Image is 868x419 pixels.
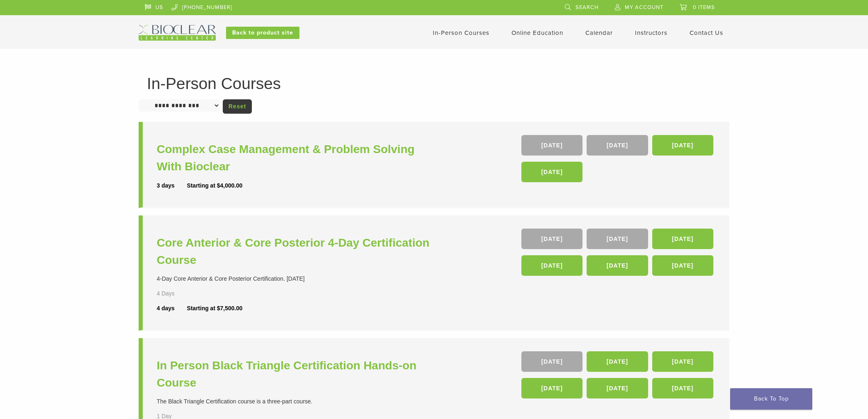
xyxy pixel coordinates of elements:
a: Online Education [512,29,563,37]
a: [DATE] [587,351,648,372]
a: [DATE] [652,351,713,372]
a: [DATE] [652,255,713,276]
div: 4-Day Core Anterior & Core Posterior Certification. [DATE] [157,275,436,283]
a: Back to product site [226,27,299,39]
a: [DATE] [521,229,582,249]
div: , , , , , [521,351,715,403]
div: 4 days [157,304,187,313]
div: The Black Triangle Certification course is a three-part course. [157,397,436,406]
a: [DATE] [652,135,713,156]
span: My Account [625,4,663,11]
a: Reset [223,99,252,114]
div: 4 Days [157,289,199,298]
div: Starting at $7,500.00 [187,304,242,313]
a: Back To Top [730,388,812,410]
a: Instructors [635,29,667,37]
div: , , , , , [521,229,715,280]
a: Complex Case Management & Problem Solving With Bioclear [157,141,436,175]
a: [DATE] [521,378,582,398]
a: [DATE] [652,378,713,398]
a: In Person Black Triangle Certification Hands-on Course [157,357,436,392]
a: In-Person Courses [433,29,489,37]
a: Calendar [585,29,613,37]
div: Starting at $4,000.00 [187,181,242,190]
a: [DATE] [521,255,582,276]
a: Core Anterior & Core Posterior 4-Day Certification Course [157,234,436,269]
a: [DATE] [652,229,713,249]
a: [DATE] [587,229,648,249]
a: [DATE] [587,378,648,398]
span: Search [576,4,598,11]
h1: In-Person Courses [147,76,721,92]
a: [DATE] [521,351,582,372]
img: Bioclear [139,25,216,41]
a: [DATE] [587,255,648,276]
span: 0 items [693,4,715,11]
a: Contact Us [690,29,723,37]
a: [DATE] [521,162,582,182]
a: [DATE] [521,135,582,156]
a: [DATE] [587,135,648,156]
div: 3 days [157,181,187,190]
div: , , , [521,135,715,186]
